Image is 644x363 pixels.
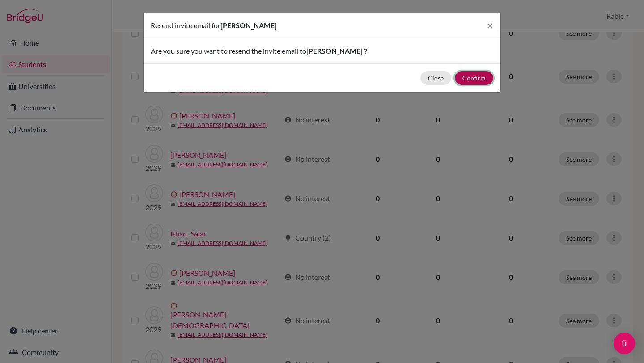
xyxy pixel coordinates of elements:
button: Close [480,13,500,38]
div: Open Intercom Messenger [614,333,635,354]
p: Are you sure you want to resend the invite email to [151,46,493,56]
button: Confirm [455,71,493,85]
span: Resend invite email for [151,21,220,30]
span: [PERSON_NAME] ? [306,46,367,55]
span: × [487,19,493,32]
span: [PERSON_NAME] [220,21,277,30]
button: Close [420,71,451,85]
